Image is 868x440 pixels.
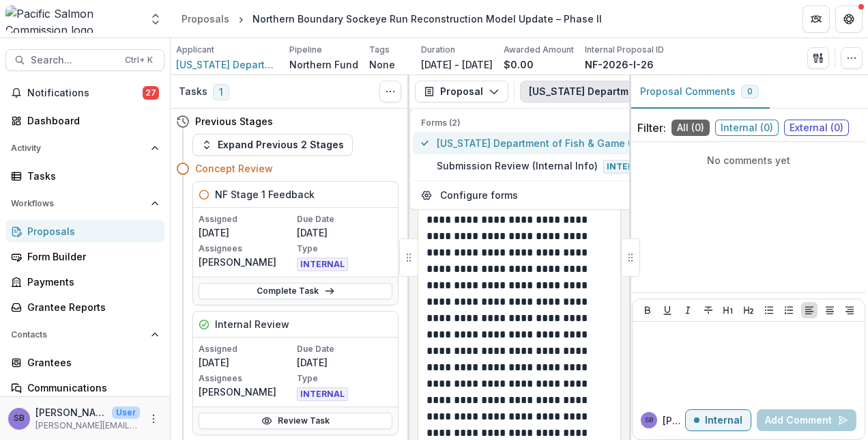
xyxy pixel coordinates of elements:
p: Internal [705,415,742,426]
p: Pipeline [289,44,322,56]
div: Sascha Bendt [645,417,653,424]
button: Bullet List [761,302,777,318]
button: Align Left [801,302,818,318]
button: Align Center [822,302,838,318]
h5: Internal Review [215,317,289,331]
p: [DATE] [199,225,294,240]
span: Internal ( 0 ) [715,120,779,136]
button: Align Right [841,302,858,318]
p: User [112,407,140,419]
div: Grantees [27,355,154,370]
p: Internal Proposal ID [585,44,664,56]
p: Assignees [199,243,294,255]
div: Communications [27,381,154,395]
nav: breadcrumb [176,9,607,29]
div: Form Builder [27,249,154,264]
button: Heading 2 [740,302,757,318]
p: No comments yet [637,153,860,167]
p: Northern Fund [289,57,358,72]
div: Payments [27,275,154,289]
button: Open entity switcher [146,5,165,33]
div: Ctrl + K [122,53,156,68]
h4: Previous Stages [195,114,273,128]
button: Partners [802,5,830,33]
p: None [369,57,395,72]
button: Internal [685,409,751,431]
a: Grantee Reports [5,296,164,318]
p: [PERSON_NAME] [35,405,106,420]
a: Payments [5,271,164,293]
p: [PERSON_NAME][EMAIL_ADDRESS][DOMAIN_NAME] [35,420,140,432]
button: Proposal Comments [629,75,770,109]
button: Get Help [835,5,863,33]
div: Dashboard [27,113,154,128]
p: NF-2026-I-26 [585,57,654,72]
a: [US_STATE] Department of Fish & Game (ADF&G) [176,57,278,72]
button: Open Activity [5,137,164,159]
span: Search... [31,55,117,66]
button: Open Contacts [5,324,164,346]
p: Assignees [199,372,294,385]
img: Pacific Salmon Commission logo [5,5,141,33]
a: Communications [5,376,164,399]
div: Sascha Bendt [14,414,25,423]
button: Italicize [680,302,696,318]
button: Ordered List [781,302,797,318]
h5: NF Stage 1 Feedback [215,187,315,202]
div: Grantee Reports [27,300,154,314]
p: [PERSON_NAME] [199,255,294,269]
p: Awarded Amount [504,44,574,56]
p: [DATE] [199,355,294,370]
p: [DATE] [297,225,392,240]
h4: Concept Review [195,161,273,176]
span: 27 [143,86,159,100]
h3: Tasks [179,86,207,98]
button: Notifications27 [5,82,164,104]
button: Heading 1 [720,302,736,318]
a: Complete Task [199,283,392,299]
span: Contacts [11,330,145,340]
p: Due Date [297,343,392,355]
p: Filter: [637,120,666,136]
span: Notifications [27,87,143,99]
p: [DATE] - [DATE] [421,57,493,72]
button: Expand Previous 2 Stages [192,134,353,156]
a: Dashboard [5,109,164,132]
div: Northern Boundary Sockeye Run Reconstruction Model Update – Phase II [252,12,602,26]
a: Review Task [199,413,392,429]
span: 1 [213,84,229,100]
span: Internal [603,160,654,174]
button: More [145,411,162,427]
p: [PERSON_NAME] [199,385,294,399]
button: Bold [639,302,656,318]
a: Grantees [5,351,164,374]
button: Open Workflows [5,193,164,215]
span: Activity [11,143,145,153]
span: Workflows [11,199,145,208]
a: Proposals [5,220,164,243]
button: Strike [700,302,717,318]
button: Add Comment [757,409,856,431]
p: Type [297,372,392,385]
div: Proposals [27,224,154,238]
div: Proposals [182,12,229,26]
button: Search... [5,49,164,71]
span: External ( 0 ) [784,120,849,136]
p: $0.00 [504,57,534,72]
p: Tags [369,44,390,56]
p: Applicant [176,44,214,56]
span: INTERNAL [297,258,348,271]
p: [PERSON_NAME] [663,413,685,428]
a: Form Builder [5,245,164,268]
p: Type [297,243,392,255]
p: Duration [421,44,455,56]
p: [DATE] [297,355,392,370]
button: Toggle View Cancelled Tasks [379,81,401,102]
p: Due Date [297,213,392,225]
p: Assigned [199,343,294,355]
a: Proposals [176,9,235,29]
div: Tasks [27,169,154,183]
button: Underline [659,302,676,318]
span: All ( 0 ) [671,120,710,136]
